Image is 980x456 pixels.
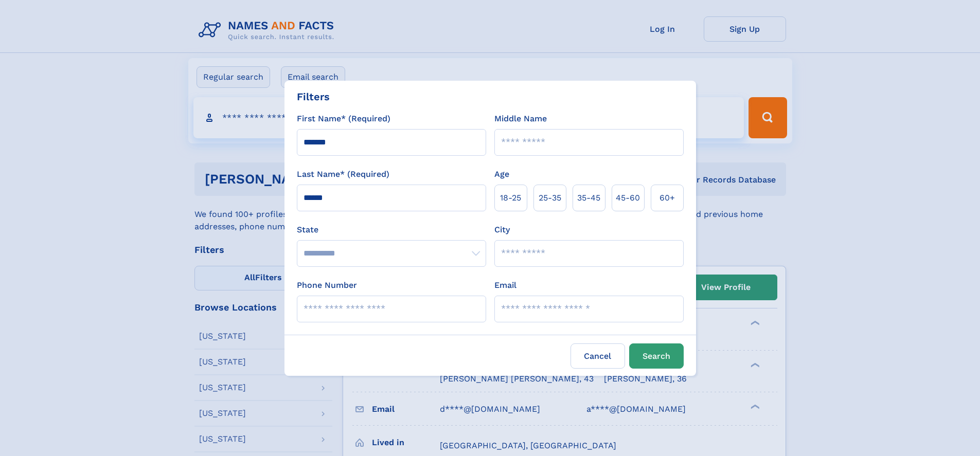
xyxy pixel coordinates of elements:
label: Age [494,168,509,180]
span: 18‑25 [500,192,521,204]
button: Search [629,343,684,369]
label: First Name* (Required) [297,113,390,125]
span: 45‑60 [616,192,640,204]
label: Cancel [571,343,625,369]
div: Filters [297,89,330,104]
label: City [494,224,510,236]
span: 25‑35 [539,192,561,204]
label: Phone Number [297,279,357,291]
label: Email [494,279,516,291]
label: Last Name* (Required) [297,168,389,180]
label: Middle Name [494,113,547,125]
span: 35‑45 [577,192,600,204]
label: State [297,224,486,236]
span: 60+ [660,192,675,204]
